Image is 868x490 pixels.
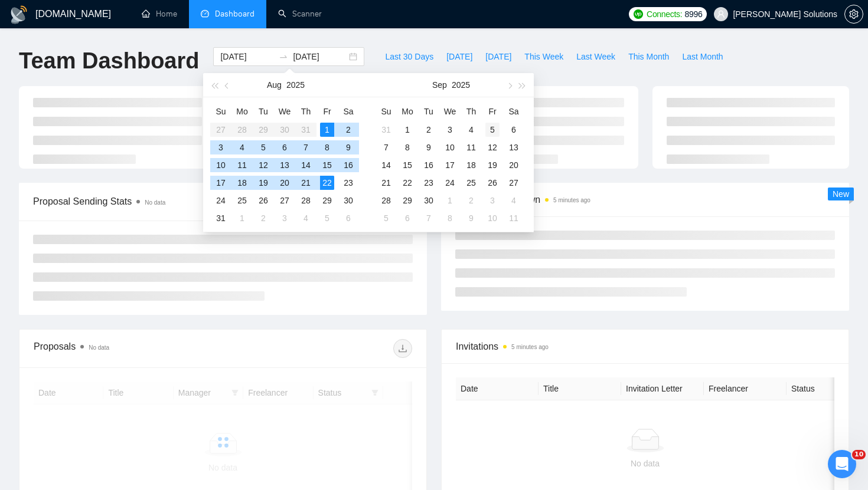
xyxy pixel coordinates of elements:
div: 4 [507,193,521,208]
td: 2025-09-22 [397,174,418,192]
td: 2025-09-20 [503,156,524,174]
td: 2025-08-02 [338,121,359,139]
div: 10 [214,158,228,172]
td: 2025-09-27 [503,174,524,192]
td: 2025-09-08 [397,139,418,156]
div: 26 [256,193,270,208]
td: 2025-09-16 [418,156,439,174]
td: 2025-08-22 [316,174,338,192]
td: 2025-09-15 [397,156,418,174]
td: 2025-09-25 [461,174,482,192]
button: Last 30 Days [378,47,440,66]
span: No data [145,199,165,206]
td: 2025-09-24 [439,174,461,192]
span: [DATE] [485,50,511,63]
td: 2025-09-13 [503,139,524,156]
td: 2025-09-07 [376,139,397,156]
div: 13 [278,158,292,172]
div: 6 [400,211,415,225]
iframe: Intercom live chat [828,450,856,478]
div: 28 [299,193,313,208]
div: 24 [443,176,457,190]
th: Tu [418,102,439,121]
span: 10 [852,450,866,459]
div: 15 [400,158,415,172]
td: 2025-10-07 [418,209,439,227]
div: 11 [507,211,521,225]
th: Su [376,102,397,121]
span: This Month [628,50,669,63]
td: 2025-08-13 [274,156,295,174]
div: 27 [278,193,292,208]
td: 2025-09-14 [376,156,397,174]
td: 2025-09-28 [376,192,397,209]
a: setting [844,9,863,19]
div: 8 [443,211,457,225]
div: 16 [341,158,355,172]
div: 3 [485,193,500,208]
div: 20 [507,158,521,172]
a: homeHome [142,9,177,19]
th: Date [456,377,539,400]
td: 2025-08-24 [210,192,231,209]
div: 5 [320,211,334,225]
button: Last Month [676,47,729,66]
span: Last Week [576,50,615,63]
td: 2025-08-25 [231,192,253,209]
td: 2025-10-02 [461,192,482,209]
input: Start date [220,50,274,63]
div: 21 [299,176,313,190]
div: 22 [320,176,334,190]
span: dashboard [201,9,209,18]
td: 2025-09-21 [376,174,397,192]
td: 2025-09-23 [418,174,439,192]
td: 2025-08-26 [253,192,274,209]
span: setting [845,9,863,19]
div: 9 [341,140,355,154]
td: 2025-10-09 [461,209,482,227]
td: 2025-08-17 [210,174,231,192]
td: 2025-09-04 [461,121,482,139]
a: searchScanner [278,9,322,19]
td: 2025-09-04 [295,209,316,227]
span: Proposal Sending Stats [33,194,279,209]
div: 12 [485,140,500,154]
div: 6 [507,123,521,137]
th: Mo [397,102,418,121]
th: Title [539,377,621,400]
input: End date [293,50,347,63]
div: 30 [422,193,436,208]
span: 8996 [684,8,702,21]
div: 19 [485,158,500,172]
td: 2025-08-19 [253,174,274,192]
td: 2025-09-11 [461,139,482,156]
button: This Week [518,47,570,66]
div: 26 [485,176,500,190]
td: 2025-09-09 [418,139,439,156]
button: 2025 [452,73,470,97]
th: Su [210,102,231,121]
div: 29 [320,193,334,208]
div: 10 [485,211,500,225]
div: 2 [341,123,355,137]
td: 2025-08-31 [376,121,397,139]
div: 19 [256,176,270,190]
div: 6 [278,140,292,154]
td: 2025-08-28 [295,192,316,209]
th: Fr [316,102,338,121]
button: Aug [267,73,282,97]
td: 2025-08-31 [210,209,231,227]
th: Sa [503,102,524,121]
td: 2025-09-01 [397,121,418,139]
div: 3 [278,211,292,225]
td: 2025-08-03 [210,139,231,156]
div: 5 [256,140,270,154]
td: 2025-09-05 [482,121,503,139]
div: 11 [235,158,249,172]
td: 2025-08-11 [231,156,253,174]
div: 7 [379,140,393,154]
th: Invitation Letter [621,377,704,400]
div: 29 [400,193,415,208]
div: 6 [341,211,355,225]
div: Proposals [34,339,223,358]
